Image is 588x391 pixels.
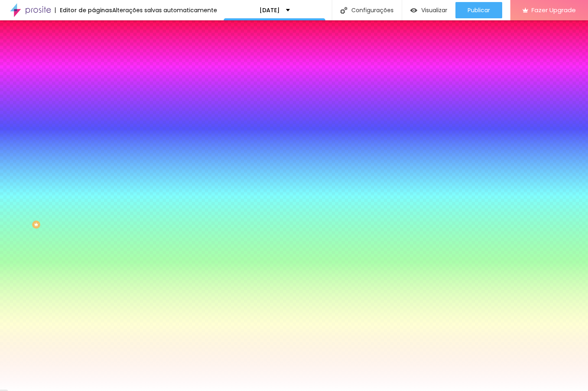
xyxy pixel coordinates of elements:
span: Fazer Upgrade [531,7,576,13]
button: Visualizar [402,2,455,18]
button: Publicar [455,2,502,18]
span: Visualizar [421,7,447,13]
img: Icone [340,7,347,14]
img: view-1.svg [410,7,417,14]
span: Publicar [468,7,490,13]
p: [DATE] [259,7,280,13]
div: Alterações salvas automaticamente [112,7,217,13]
div: Editor de páginas [55,7,112,13]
